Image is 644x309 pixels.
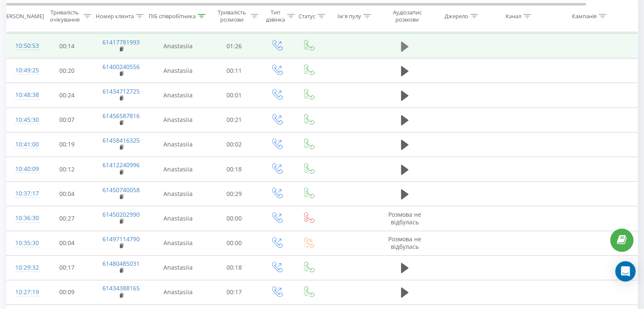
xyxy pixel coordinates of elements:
[337,12,361,19] div: Ім'я пулу
[102,259,140,268] a: 61480485031
[102,161,140,169] a: 61412240996
[41,83,94,108] td: 00:24
[102,87,140,95] a: 61434712725
[149,12,196,19] div: ПІБ співробітника
[299,12,315,19] div: Статус
[149,182,208,206] td: Anastasiia
[102,210,140,218] a: 61450202990
[208,34,261,58] td: 01:26
[15,112,32,128] div: 10:45:30
[102,284,140,292] a: 61434388165
[266,9,285,23] div: Тип дзвінка
[15,235,32,251] div: 10:35:30
[41,231,94,255] td: 00:04
[15,136,32,153] div: 10:41:00
[96,12,134,19] div: Номер клієнта
[388,235,421,251] span: Розмова не відбулась
[15,284,32,301] div: 10:27:19
[102,38,140,46] a: 61417781993
[149,280,208,304] td: Anastasiia
[41,132,94,157] td: 00:19
[15,87,32,103] div: 10:48:38
[15,259,32,276] div: 10:29:32
[149,34,208,58] td: Anastasiia
[215,9,249,23] div: Тривалість розмови
[208,83,261,108] td: 00:01
[208,206,261,231] td: 00:00
[149,231,208,255] td: Anastasiia
[615,261,636,281] div: Open Intercom Messenger
[48,9,81,23] div: Тривалість очікування
[41,108,94,132] td: 00:07
[149,206,208,231] td: Anastasiia
[208,231,261,255] td: 00:00
[15,210,32,226] div: 10:36:30
[15,185,32,202] div: 10:37:17
[208,182,261,206] td: 00:29
[41,34,94,58] td: 00:14
[102,112,140,120] a: 61456587816
[15,161,32,177] div: 10:40:09
[41,206,94,231] td: 00:27
[208,108,261,132] td: 00:21
[149,157,208,182] td: Anastasiia
[41,280,94,304] td: 00:09
[102,136,140,144] a: 61458416325
[41,157,94,182] td: 00:12
[208,280,261,304] td: 00:17
[41,58,94,83] td: 00:20
[149,58,208,83] td: Anastasiia
[506,12,521,19] div: Канал
[208,157,261,182] td: 00:18
[102,63,140,71] a: 61400240556
[208,255,261,280] td: 00:18
[388,210,421,226] span: Розмова не відбулась
[387,9,428,23] div: Аудіозапис розмови
[41,182,94,206] td: 00:04
[1,12,44,19] div: [PERSON_NAME]
[445,12,468,19] div: Джерело
[149,108,208,132] td: Anastasiia
[15,62,32,79] div: 10:49:25
[41,255,94,280] td: 00:17
[102,235,140,243] a: 61497114790
[208,132,261,157] td: 00:02
[149,255,208,280] td: Anastasiia
[102,186,140,194] a: 61450740058
[149,132,208,157] td: Anastasiia
[149,83,208,108] td: Anastasiia
[15,38,32,54] div: 10:50:53
[572,12,597,19] div: Кампанія
[208,58,261,83] td: 00:11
